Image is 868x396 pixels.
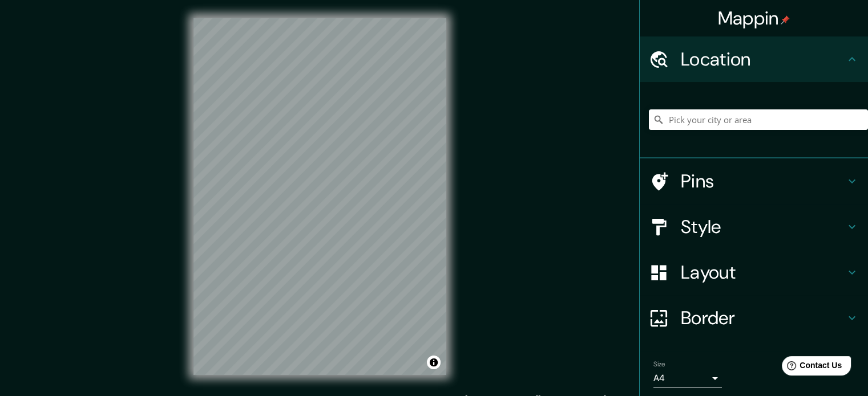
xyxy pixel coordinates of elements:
[649,109,868,130] input: Pick your city or area
[640,295,868,341] div: Border
[681,170,845,193] h4: Pins
[718,7,790,30] h4: Mappin
[640,158,868,204] div: Pins
[781,15,790,25] img: pin-icon.png
[640,36,868,82] div: Location
[427,356,441,369] button: Toggle attribution
[681,215,845,238] h4: Style
[766,352,855,383] iframe: Help widget launcher
[193,18,446,375] canvas: Map
[681,261,845,284] h4: Layout
[681,307,845,329] h4: Border
[640,250,868,295] div: Layout
[653,360,665,369] label: Size
[653,369,722,387] div: A4
[640,204,868,250] div: Style
[681,48,845,71] h4: Location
